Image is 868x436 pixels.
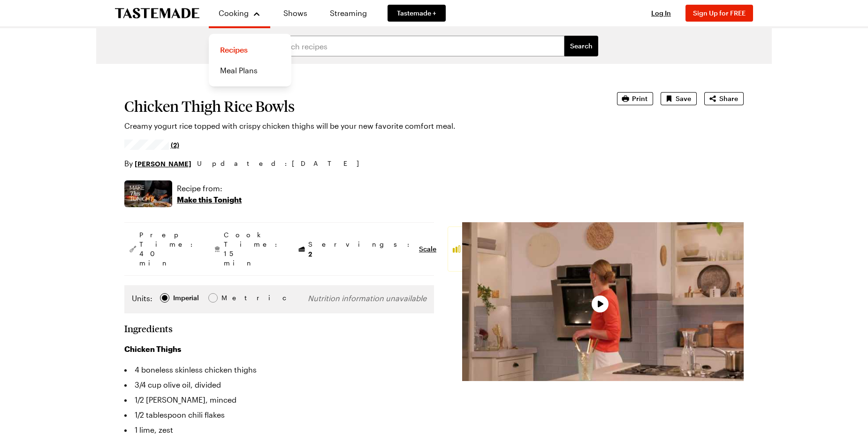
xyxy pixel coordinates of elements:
[564,36,598,56] button: filters
[124,141,179,148] a: 4.5/5 stars from 2 reviews
[173,293,200,303] span: Imperial
[308,249,312,258] span: 2
[592,296,609,312] button: Play Video
[124,98,591,115] h1: Chicken Thigh Rice Bowls
[132,293,241,306] div: Imperial Metric
[171,140,179,149] span: (2)
[676,94,691,103] span: Save
[214,39,286,60] a: Recipes
[218,4,261,23] button: Cooking
[135,158,191,169] a: [PERSON_NAME]
[124,180,172,207] img: Show where recipe is used
[173,293,199,303] div: Imperial
[570,41,593,51] span: Search
[139,230,198,268] span: Prep Time: 40 min
[221,293,241,303] div: Metric
[308,294,426,303] span: Nutrition information unavailable
[197,158,368,169] span: Updated : [DATE]
[642,8,680,18] button: Log In
[388,5,446,22] a: Tastemade +
[124,158,191,169] p: By
[704,92,744,105] button: Share
[177,194,242,205] p: Make this Tonight
[661,92,697,105] button: Save recipe
[124,377,434,392] li: 3/4 cup olive oil, divided
[632,94,647,103] span: Print
[132,293,152,304] label: Units:
[219,8,249,17] span: Cooking
[685,5,753,22] button: Sign Up for FREE
[124,343,434,355] h3: Chicken Thighs
[124,120,591,132] p: Creamy yogurt rice topped with crispy chicken thighs will be your new favorite comfort meal.
[177,183,242,194] p: Recipe from:
[124,323,173,334] h2: Ingredients
[693,9,746,17] span: Sign Up for FREE
[124,392,434,407] li: 1/2 [PERSON_NAME], minced
[124,407,434,422] li: 1/2 tablespoon chili flakes
[221,293,242,303] span: Metric
[115,8,199,19] a: To Tastemade Home Page
[209,34,291,86] div: Cooking
[224,230,282,268] span: Cook Time: 15 min
[214,60,286,81] a: Meal Plans
[419,244,436,254] button: Scale
[462,222,744,381] video-js: Video Player
[308,240,414,259] span: Servings:
[719,94,738,103] span: Share
[397,8,436,18] span: Tastemade +
[617,92,653,105] button: Print
[270,36,564,56] input: Search recipes
[177,183,242,205] a: Recipe from:Make this Tonight
[124,362,434,377] li: 4 boneless skinless chicken thighs
[651,9,671,17] span: Log In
